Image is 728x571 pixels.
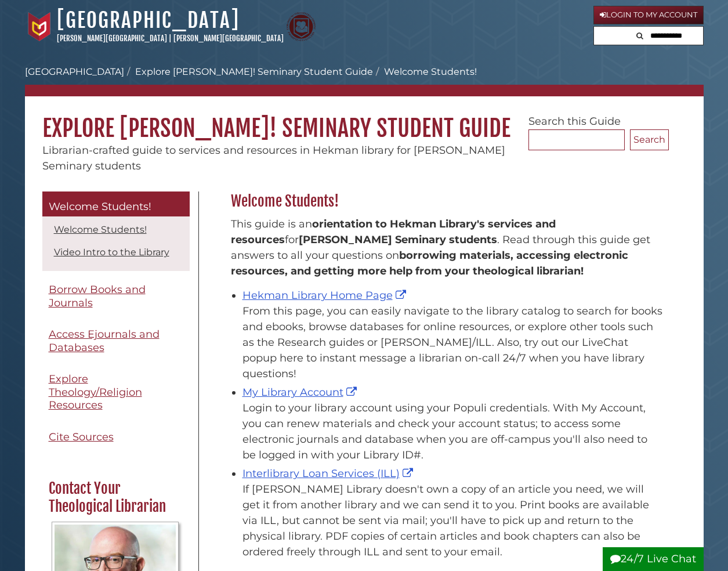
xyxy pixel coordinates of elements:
a: Interlibrary Loan Services (ILL) [242,467,416,480]
span: Borrow Books and Journals [49,283,146,309]
div: From this page, you can easily navigate to the library catalog to search for books and ebooks, br... [242,303,663,382]
a: Hekman Library Home Page [242,289,409,302]
a: Explore [PERSON_NAME]! Seminary Student Guide [135,66,373,77]
a: [GEOGRAPHIC_DATA] [25,66,124,77]
button: 24/7 Live Chat [603,547,704,571]
div: If [PERSON_NAME] Library doesn't own a copy of an article you need, we will get it from another l... [242,482,663,560]
h2: Contact Your Theological Librarian [43,479,188,516]
nav: breadcrumb [25,65,704,96]
a: Access Ejournals and Databases [42,321,190,360]
span: Explore Theology/Religion Resources [49,373,142,411]
span: Welcome Students! [49,200,151,213]
span: This guide is an for . Read through this guide get answers to all your questions on [231,218,650,277]
b: borrowing materials, accessing electronic resources, and getting more help from your theological ... [231,249,628,277]
a: [GEOGRAPHIC_DATA] [57,8,240,33]
button: Search [630,129,669,150]
span: Access Ejournals and Databases [49,328,160,354]
a: [PERSON_NAME][GEOGRAPHIC_DATA] [173,34,284,43]
li: Welcome Students! [373,65,477,79]
span: Librarian-crafted guide to services and resources in Hekman library for [PERSON_NAME] Seminary st... [42,144,505,172]
a: Cite Sources [42,424,190,450]
span: | [169,34,172,43]
span: Cite Sources [49,431,114,443]
div: Login to your library account using your Populi credentials. With My Account, you can renew mater... [242,400,663,463]
a: [PERSON_NAME][GEOGRAPHIC_DATA] [57,34,167,43]
a: Welcome Students! [54,224,147,235]
h1: Explore [PERSON_NAME]! Seminary Student Guide [25,96,704,143]
a: Video Intro to the Library [54,247,169,258]
strong: [PERSON_NAME] Seminary students [299,233,497,246]
a: My Library Account [242,386,360,399]
button: Search [633,27,647,42]
strong: orientation to Hekman Library's services and resources [231,218,556,246]
img: Calvin University [25,12,54,41]
img: Calvin Theological Seminary [287,12,316,41]
a: Borrow Books and Journals [42,277,190,316]
i: Search [636,32,643,39]
a: Welcome Students! [42,191,190,217]
h2: Welcome Students! [225,192,669,211]
a: Explore Theology/Religion Resources [42,366,190,418]
a: Login to My Account [593,6,704,24]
